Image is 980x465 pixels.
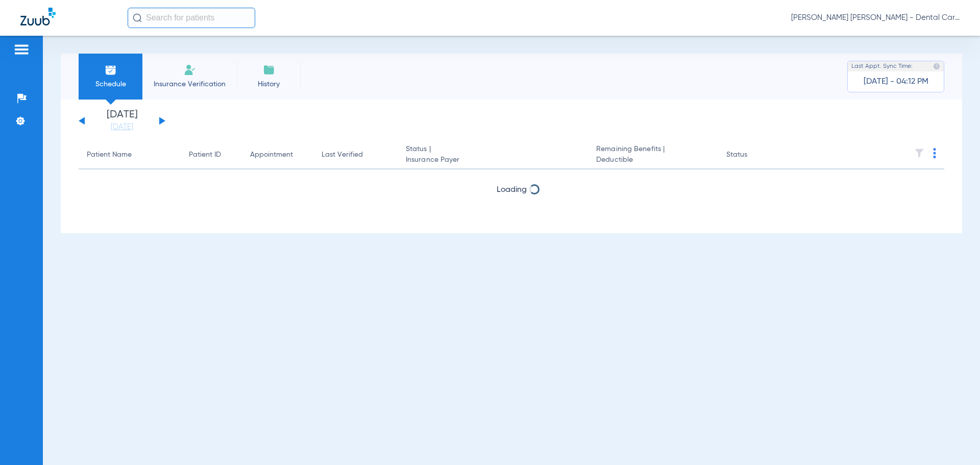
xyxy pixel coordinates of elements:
[588,141,718,169] th: Remaining Benefits |
[244,79,293,89] span: History
[87,150,132,160] div: Patient Name
[91,122,153,132] a: [DATE]
[91,110,153,132] li: [DATE]
[20,8,56,26] img: Zuub Logo
[398,141,588,169] th: Status |
[189,150,221,160] div: Patient ID
[13,43,30,56] img: hamburger-icon
[933,63,940,70] img: last sync help info
[718,141,787,169] th: Status
[791,13,960,23] span: [PERSON_NAME] [PERSON_NAME] - Dental Care of [PERSON_NAME]
[263,64,275,76] img: History
[322,150,363,160] div: Last Verified
[250,150,293,160] div: Appointment
[86,79,135,89] span: Schedule
[322,150,389,160] div: Last Verified
[596,155,709,165] span: Deductible
[128,8,255,28] input: Search for patients
[184,64,196,76] img: Manual Insurance Verification
[914,148,924,158] img: filter.svg
[133,13,142,22] img: Search Icon
[189,150,234,160] div: Patient ID
[250,150,305,160] div: Appointment
[851,61,913,71] span: Last Appt. Sync Time:
[406,155,580,165] span: Insurance Payer
[864,77,928,87] span: [DATE] - 04:12 PM
[105,64,117,76] img: Schedule
[150,79,229,89] span: Insurance Verification
[933,148,936,158] img: group-dot-blue.svg
[87,150,173,160] div: Patient Name
[497,186,527,194] span: Loading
